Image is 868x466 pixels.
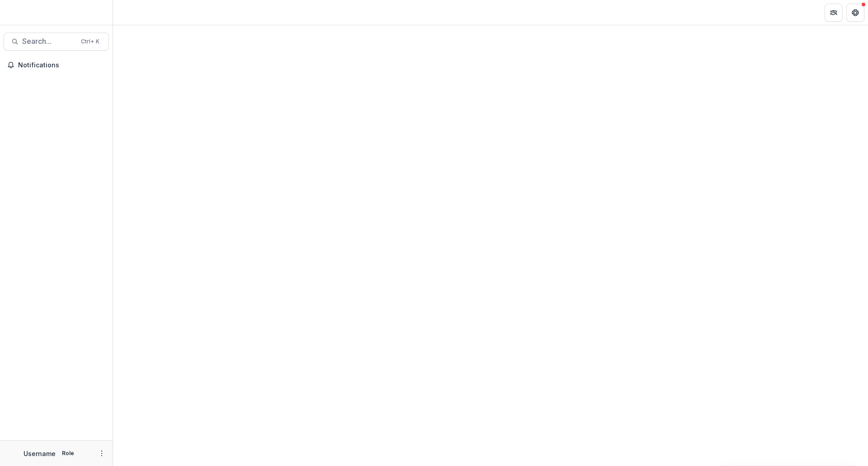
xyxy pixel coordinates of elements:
div: Ctrl + K [79,37,101,47]
p: Username [24,449,56,458]
p: Role [59,449,77,457]
button: Search... [4,33,109,51]
button: Partners [825,4,843,22]
button: Notifications [4,58,109,72]
button: Get Help [846,4,864,22]
span: Search... [22,37,75,46]
nav: breadcrumb [117,6,155,19]
button: More [96,448,107,459]
span: Notifications [18,61,105,69]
